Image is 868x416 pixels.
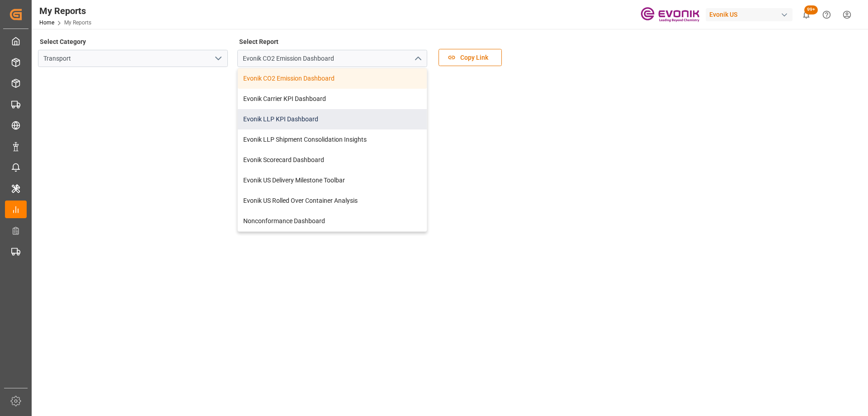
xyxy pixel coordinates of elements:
button: close menu [410,52,424,66]
div: Nonconformance Dashboard [238,211,427,231]
div: Evonik CO2 Emission Dashboard [238,68,427,89]
button: Copy Link [439,49,502,66]
div: Evonik LLP KPI Dashboard [238,109,427,129]
button: Help Center [816,5,837,25]
button: show 100 new notifications [796,5,816,25]
div: Evonik US Delivery Milestone Toolbar [238,170,427,191]
label: Select Category [38,35,87,48]
button: Evonik US [706,6,796,23]
input: Type to search/select [38,50,228,67]
div: Evonik US Rolled Over Container Analysis [238,191,427,211]
button: open menu [211,52,225,66]
div: Evonik Carrier KPI Dashboard [238,89,427,109]
span: Copy Link [456,53,493,62]
span: 99+ [804,5,818,14]
input: Type to search/select [237,50,427,67]
div: My Reports [39,4,91,18]
div: Evonik US [706,8,793,21]
label: Select Report [237,35,280,48]
img: Evonik-brand-mark-Deep-Purple-RGB.jpeg_1700498283.jpeg [641,7,699,23]
a: Home [39,19,54,26]
div: Evonik Scorecard Dashboard [238,150,427,170]
div: Evonik LLP Shipment Consolidation Insights [238,129,427,150]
